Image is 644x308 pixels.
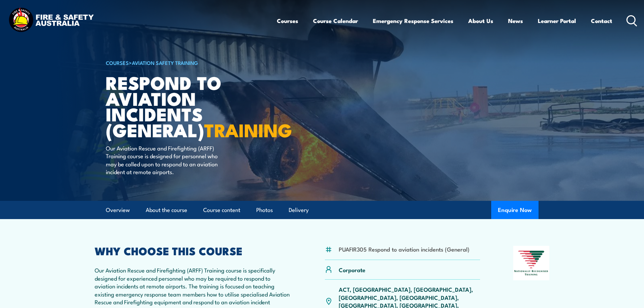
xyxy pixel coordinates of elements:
[508,12,523,30] a: News
[146,201,187,219] a: About the course
[591,12,612,30] a: Contact
[106,58,273,67] h6: >
[106,144,229,176] p: Our Aviation Rescue and Firefighting (ARFF) Training course is designed for personnel who may be ...
[256,201,273,219] a: Photos
[538,12,576,30] a: Learner Portal
[106,201,130,219] a: Overview
[132,59,198,66] a: Aviation Safety Training
[513,246,550,280] img: Nationally Recognised Training logo.
[468,12,493,30] a: About Us
[491,201,539,219] button: Enquire Now
[339,266,365,274] p: Corporate
[313,12,358,30] a: Course Calendar
[203,201,240,219] a: Course content
[95,266,292,306] p: Our Aviation Rescue and Firefighting (ARFF) Training course is specifically designed for experien...
[373,12,453,30] a: Emergency Response Services
[339,245,470,253] li: PUAFIR305 Respond to aviation incidents (General)
[204,115,292,143] strong: TRAINING
[106,74,273,138] h1: Respond to Aviation Incidents (General)
[277,12,298,30] a: Courses
[289,201,309,219] a: Delivery
[95,246,292,255] h2: WHY CHOOSE THIS COURSE
[106,59,129,66] a: COURSES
